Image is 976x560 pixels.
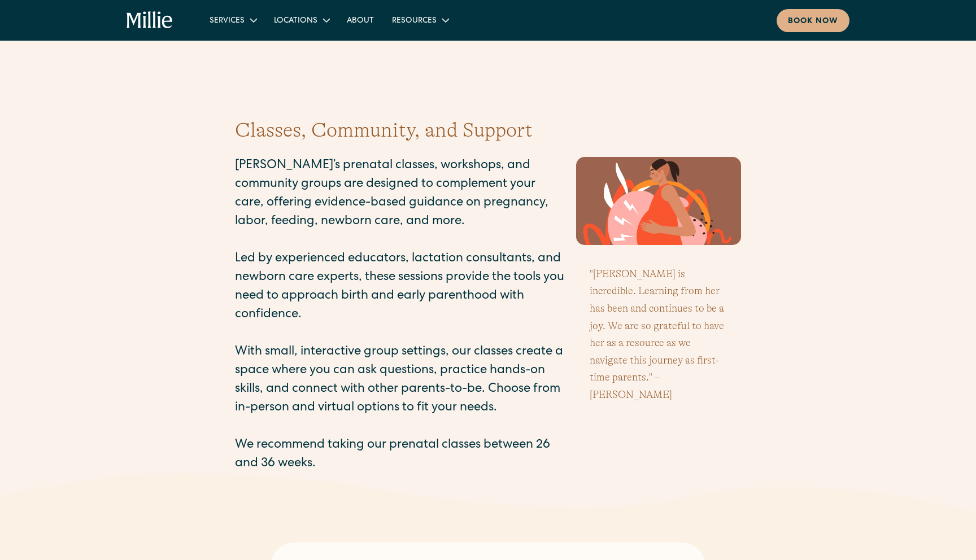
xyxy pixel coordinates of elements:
[777,9,849,32] a: Book now
[274,15,317,27] div: Locations
[265,11,338,29] div: Locations
[210,15,245,27] div: Services
[383,11,457,29] div: Resources
[392,15,437,27] div: Resources
[338,11,383,29] a: About
[576,157,741,245] img: Pregnant person
[235,157,565,474] p: [PERSON_NAME]’s prenatal classes, workshops, and community groups are designed to complement your...
[127,11,173,29] a: home
[788,16,838,28] div: Book now
[201,11,265,29] div: Services
[576,256,741,413] blockquote: "[PERSON_NAME] is incredible. Learning from her has been and continues to be a joy. We are so gra...
[235,115,741,146] h1: Classes, Community, and Support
